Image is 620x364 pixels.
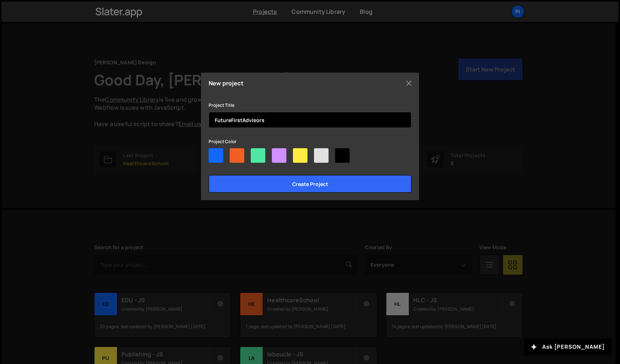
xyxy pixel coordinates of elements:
input: Project name [209,112,411,128]
label: Project Color [209,138,237,145]
button: Close [403,78,414,89]
h5: New project [209,80,243,86]
input: Create project [209,175,411,193]
label: Project Title [209,102,234,109]
button: Ask [PERSON_NAME] [524,339,611,355]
